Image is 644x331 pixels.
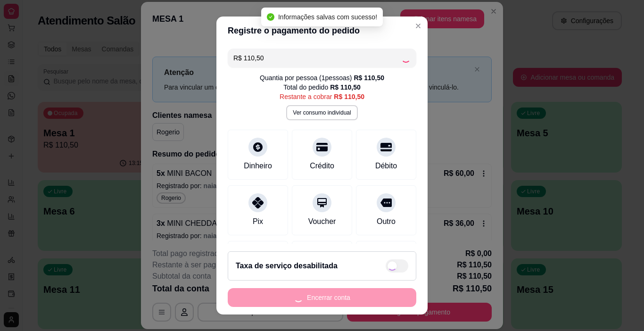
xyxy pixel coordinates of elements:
[286,105,357,120] button: Ver consumo individual
[267,13,274,21] span: check-circle
[310,160,334,172] div: Crédito
[334,92,364,101] div: R$ 110,50
[375,160,397,172] div: Débito
[260,73,384,83] div: Quantia por pessoa ( 1 pessoas)
[233,49,401,67] input: Ex.: hambúrguer de cordeiro
[330,83,361,92] div: R$ 110,50
[283,83,361,92] div: Total do pedido
[278,13,377,21] span: Informações salvas com sucesso!
[377,216,396,227] div: Outro
[411,18,426,33] button: Close
[244,160,272,172] div: Dinheiro
[253,216,263,227] div: Pix
[354,73,384,83] div: R$ 110,50
[280,92,364,101] div: Restante a cobrar
[401,53,411,63] div: Loading
[216,17,428,45] header: Registre o pagamento do pedido
[236,260,338,272] h2: Taxa de serviço desabilitada
[308,216,336,227] div: Voucher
